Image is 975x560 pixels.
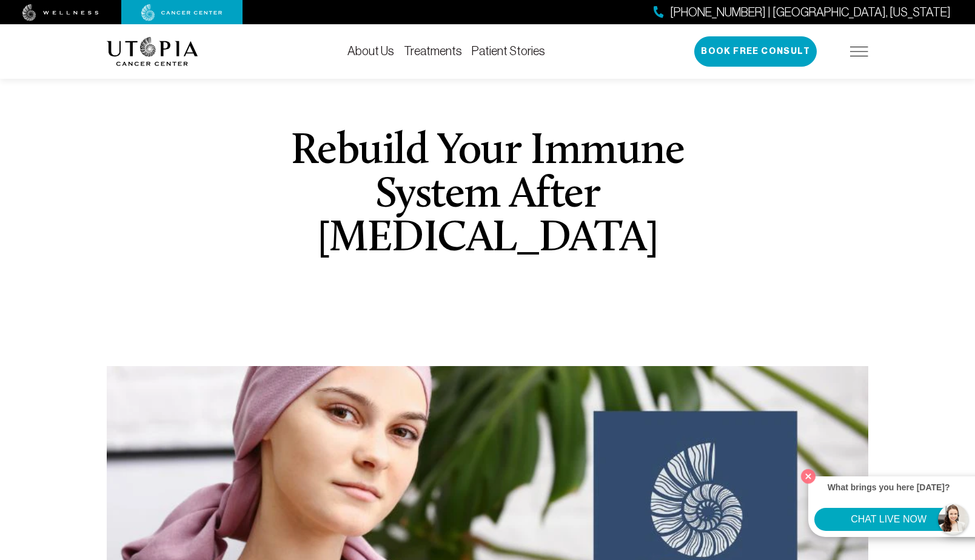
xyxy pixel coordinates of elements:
img: logo [107,37,198,66]
button: Book Free Consult [694,36,817,67]
h1: Rebuild Your Immune System After [MEDICAL_DATA] [246,130,729,261]
button: CHAT LIVE NOW [814,508,963,531]
button: Close [798,466,819,487]
img: cancer center [141,4,223,21]
a: Patient Stories [472,44,545,58]
img: icon-hamburger [850,47,868,56]
a: About Us [347,44,394,58]
strong: What brings you here [DATE]? [828,482,950,492]
span: [PHONE_NUMBER] | [GEOGRAPHIC_DATA], [US_STATE] [670,4,951,21]
a: [PHONE_NUMBER] | [GEOGRAPHIC_DATA], [US_STATE] [654,4,951,21]
img: wellness [22,4,99,21]
a: Treatments [404,44,462,58]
